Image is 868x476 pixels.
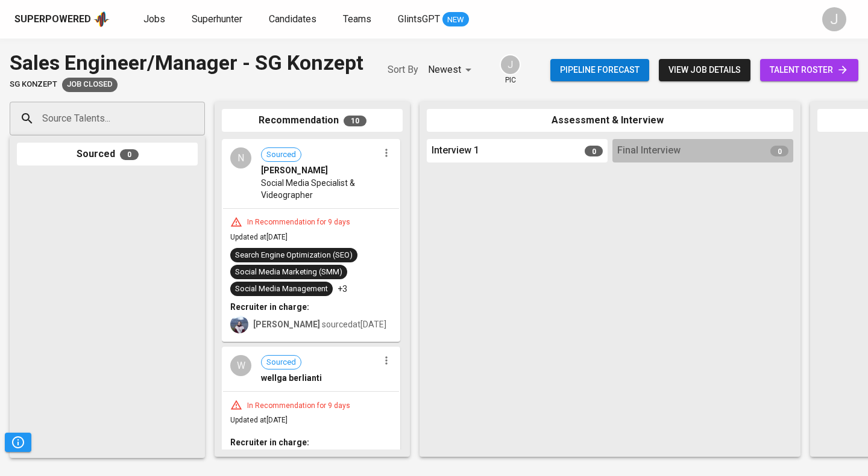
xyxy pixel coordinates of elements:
[222,139,400,342] div: NSourced[PERSON_NAME]Social Media Specialist & VideographerIn Recommendation for 9 daysUpdated at...
[261,177,379,201] span: Social Media Specialist & Videographer
[261,164,328,176] span: [PERSON_NAME]
[230,437,309,447] b: Recruiter in charge:
[617,144,681,158] span: Final Interview
[262,149,301,161] span: Sourced
[62,79,118,90] span: Job Closed
[770,146,788,156] span: 0
[550,59,649,81] button: Pipeline forecast
[338,283,347,295] p: +3
[560,63,640,78] span: Pipeline forecast
[230,355,251,376] div: W
[770,63,849,78] span: talent roster
[235,250,353,261] div: Search Engine Optimization (SEO)
[14,10,110,28] a: Superpoweredapp logo
[432,144,479,158] span: Interview 1
[500,54,521,75] div: J
[442,14,469,26] span: NEW
[269,13,316,25] span: Candidates
[192,12,245,27] a: Superhunter
[428,63,461,77] p: Newest
[93,10,110,28] img: app logo
[500,54,521,85] div: pic
[5,433,31,452] button: Pipeline Triggers
[760,59,858,81] a: talent roster
[398,12,469,27] a: GlintsGPT NEW
[10,79,57,90] span: SG Konzept
[668,63,741,78] span: view job details
[253,320,386,329] span: sourced at [DATE]
[262,357,301,368] span: Sourced
[428,59,476,81] div: Newest
[659,59,750,81] button: view job details
[269,12,319,27] a: Candidates
[120,149,139,160] span: 0
[10,48,363,78] div: Sales Engineer/Manager - SG Konzept
[261,372,322,384] span: wellga berlianti
[253,320,320,329] b: [PERSON_NAME]
[230,233,288,241] span: Updated at [DATE]
[143,12,168,27] a: Jobs
[235,283,328,295] div: Social Media Management
[198,117,201,120] button: Open
[398,13,440,25] span: GlintsGPT
[343,13,371,25] span: Teams
[235,267,342,278] div: Social Media Marketing (SMM)
[427,109,793,132] div: Assessment & Interview
[343,12,374,27] a: Teams
[230,315,248,333] img: christine.raharja@glints.com
[242,217,355,227] div: In Recommendation for 9 days
[230,302,309,312] b: Recruiter in charge:
[585,146,603,156] span: 0
[230,147,251,168] div: N
[388,63,418,77] p: Sort By
[143,13,165,25] span: Jobs
[192,13,242,25] span: Superhunter
[222,109,403,132] div: Recommendation
[14,13,91,26] div: Superpowered
[17,143,198,166] div: Sourced
[242,401,355,411] div: In Recommendation for 9 days
[344,116,366,126] span: 10
[230,416,288,424] span: Updated at [DATE]
[822,7,846,31] div: J
[62,78,118,92] div: Client decided to hold the position for >14 days, Slow response from client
